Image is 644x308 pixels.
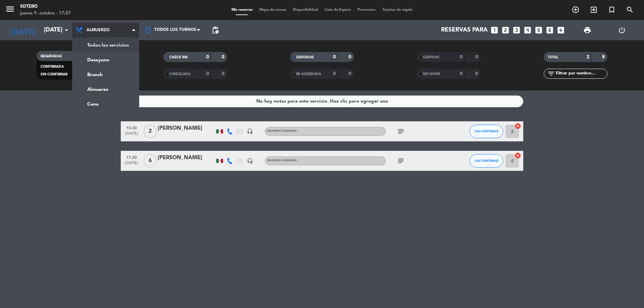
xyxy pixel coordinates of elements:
strong: 8 [602,55,606,59]
strong: 0 [333,55,336,59]
span: 2 [144,125,157,138]
span: [DATE] [123,131,140,139]
a: Cena [72,97,139,112]
span: Almuerzo [87,28,110,33]
strong: 0 [222,71,226,76]
i: looks_4 [523,26,532,35]
strong: 0 [206,55,209,59]
span: 17:30 [123,153,140,161]
input: Filtrar por nombre... [555,70,607,77]
span: Reservas para [441,27,488,34]
strong: 2 [587,55,589,59]
div: LOG OUT [604,20,639,40]
a: Desayuno [72,53,139,67]
strong: 0 [348,71,353,76]
span: Tarjetas de regalo [379,8,416,12]
span: Sin menú asignado [267,130,297,132]
span: [DATE] [123,161,140,169]
span: SIN CONFIRMAR [41,73,67,76]
i: add_circle_outline [572,6,580,14]
span: RE AGENDADA [296,72,321,76]
i: add_box [556,26,565,35]
div: Sotero [20,3,71,10]
strong: 0 [333,71,336,76]
span: SIN CONFIRMAR [475,129,498,133]
div: [PERSON_NAME] [158,153,215,162]
strong: 0 [348,55,353,59]
span: pending_actions [211,26,219,34]
span: CANCELADA [169,72,190,76]
span: CONFIRMADA [41,65,64,68]
i: [DATE] [5,23,41,38]
span: 15:30 [123,124,140,131]
div: jueves 9. octubre - 17:37 [20,10,71,17]
span: TOTAL [548,56,558,59]
strong: 0 [206,71,209,76]
span: Mis reservas [228,8,256,12]
button: menu [5,4,15,16]
i: search [626,6,634,14]
span: 6 [144,154,157,168]
a: Almuerzo [72,82,139,97]
span: Mapa de mesas [256,8,289,12]
span: SERVIDAS [423,56,439,59]
i: looks_3 [512,26,521,35]
i: headset_mic [247,128,253,134]
i: power_settings_new [618,26,626,34]
span: RESERVADAS [41,55,62,58]
strong: 0 [222,55,226,59]
strong: 0 [460,55,463,59]
span: CHECK INS [169,56,188,59]
a: Brunch [72,67,139,82]
span: SENTADAS [296,56,314,59]
span: SIN CONFIRMAR [475,159,498,163]
i: arrow_drop_down [62,26,70,34]
strong: 0 [460,71,463,76]
span: Lista de Espera [321,8,354,12]
i: looks_two [501,26,510,35]
i: subject [397,157,405,165]
span: Pre-acceso [354,8,379,12]
i: looks_one [490,26,499,35]
i: cancel [515,152,521,159]
button: SIN CONFIRMAR [470,125,503,138]
div: No hay notas para este servicio. Haz clic para agregar una [256,98,388,105]
i: looks_5 [534,26,543,35]
span: NO SHOW [423,72,440,76]
span: print [583,26,591,34]
i: looks_6 [545,26,554,35]
div: [PERSON_NAME] [158,124,215,133]
span: Disponibilidad [289,8,321,12]
i: cancel [515,123,521,129]
i: turned_in_not [608,6,616,14]
i: filter_list [547,70,555,78]
span: Sin menú asignado [267,159,297,162]
button: SIN CONFIRMAR [470,154,503,168]
i: headset_mic [247,158,253,164]
a: Todos los servicios [72,38,139,53]
i: subject [397,127,405,135]
i: menu [5,4,15,14]
strong: 0 [475,71,479,76]
i: exit_to_app [590,6,598,14]
strong: 0 [475,55,479,59]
